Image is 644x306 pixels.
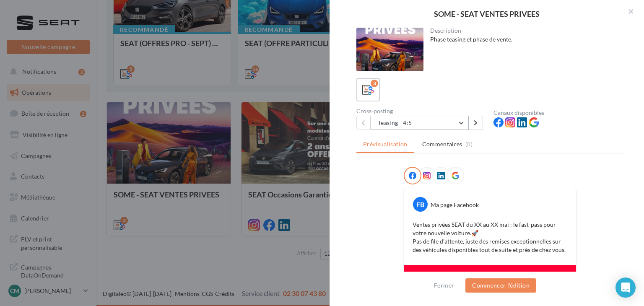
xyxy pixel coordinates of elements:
[422,140,462,148] span: Commentaires
[431,201,479,209] div: Ma page Facebook
[343,10,631,18] div: SOME - SEAT VENTES PRIVEES
[493,110,624,116] div: Canaux disponibles
[371,80,378,87] div: 3
[413,197,428,212] div: FB
[430,28,618,34] div: Description
[615,277,636,298] div: Open Intercom Messenger
[431,280,457,290] button: Fermer
[465,278,536,293] button: Commencer l'édition
[465,141,473,148] span: (0)
[413,220,568,254] p: Ventes privées SEAT du XX au XX mai : le fast-pass pour votre nouvelle voiture.🚀 Pas de file d’at...
[356,108,487,114] div: Cross-posting
[430,35,618,44] div: Phase teasing et phase de vente.
[371,116,469,130] button: Teasing - 4:5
